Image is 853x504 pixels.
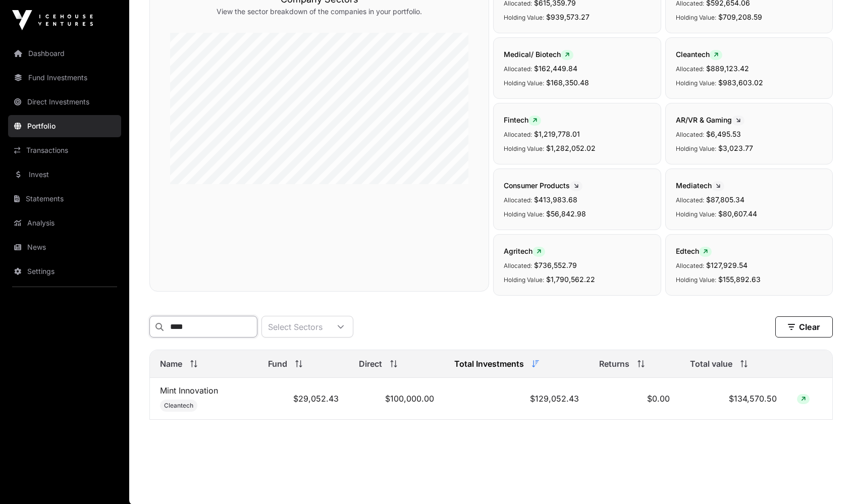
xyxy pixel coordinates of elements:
span: Allocated: [676,65,704,73]
span: AR/VR & Gaming [676,116,744,124]
span: Holding Value: [504,79,544,87]
a: Direct Investments [8,91,121,113]
a: Fund Investments [8,67,121,89]
span: $87,805.34 [706,195,744,204]
a: Invest [8,163,121,186]
td: $0.00 [589,378,680,420]
span: Holding Value: [504,14,544,21]
span: $709,208.59 [718,13,762,21]
div: Select Sectors [262,316,329,337]
a: News [8,236,121,258]
span: $1,790,562.22 [546,275,595,284]
span: Allocated: [676,262,704,269]
img: Icehouse Ventures Logo [12,10,93,30]
a: Settings [8,260,121,283]
span: Allocated: [504,262,532,269]
span: Medical/ Biotech [504,50,573,59]
span: Fintech [504,116,541,124]
span: Edtech [676,247,712,255]
span: Allocated: [504,131,532,138]
span: $983,603.02 [718,78,763,87]
span: Total value [690,358,732,370]
span: $162,449.84 [534,64,577,73]
p: View the sector breakdown of the companies in your portfolio. [170,7,468,17]
span: Consumer Products [504,181,582,190]
span: Allocated: [504,65,532,73]
span: $168,350.48 [546,78,589,87]
span: Allocated: [676,131,704,138]
span: Holding Value: [676,79,716,87]
span: Fund [268,358,287,370]
a: Statements [8,188,121,210]
span: $1,219,778.01 [534,130,580,138]
span: Holding Value: [676,210,716,218]
td: $129,052.43 [444,378,589,420]
a: Analysis [8,212,121,234]
span: $1,282,052.02 [546,144,596,152]
span: $939,573.27 [546,13,590,21]
span: Holding Value: [504,145,544,152]
span: Total Investments [454,358,524,370]
a: Portfolio [8,115,121,137]
span: Allocated: [504,196,532,204]
a: Transactions [8,139,121,161]
a: Mint Innovation [160,385,218,396]
span: $3,023.77 [718,144,753,152]
span: Allocated: [676,196,704,204]
span: Agritech [504,247,545,255]
span: Mediatech [676,181,724,190]
span: Cleantech [676,50,722,59]
span: $413,983.68 [534,195,577,204]
span: Holding Value: [676,145,716,152]
span: Holding Value: [676,14,716,21]
span: $889,123.42 [706,64,749,73]
td: $29,052.43 [258,378,349,420]
span: Holding Value: [504,276,544,284]
span: Direct [359,358,382,370]
span: $80,607.44 [718,209,757,218]
span: Cleantech [164,402,193,410]
span: Holding Value: [676,276,716,284]
span: $127,929.54 [706,261,748,269]
td: $100,000.00 [349,378,444,420]
span: $56,842.98 [546,209,586,218]
td: $134,570.50 [680,378,787,420]
span: Holding Value: [504,210,544,218]
button: Clear [775,316,833,338]
span: $6,495.53 [706,130,741,138]
iframe: Chat Widget [803,456,853,504]
span: Returns [599,358,629,370]
span: $155,892.63 [718,275,761,284]
span: $736,552.79 [534,261,577,269]
span: Name [160,358,182,370]
a: Dashboard [8,42,121,65]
